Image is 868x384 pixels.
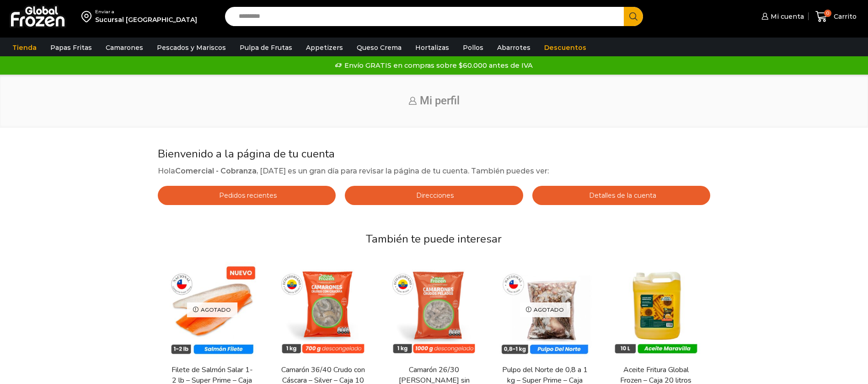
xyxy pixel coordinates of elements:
span: Pedidos recientes [217,191,277,200]
a: Pulpa de Frutas [235,39,297,56]
a: Direcciones [345,186,523,205]
div: Sucursal [GEOGRAPHIC_DATA] [95,15,197,24]
a: Appetizers [301,39,348,56]
a: Abarrotes [493,39,535,56]
a: Camarones [101,39,148,56]
a: Detalles de la cuenta [532,186,711,205]
p: Hola , [DATE] es un gran día para revisar la página de tu cuenta. También puedes ver: [158,165,711,177]
a: Papas Fritas [46,39,96,56]
button: Search button [624,7,643,26]
a: Tienda [8,39,41,56]
div: Enviar a [95,9,197,15]
img: address-field-icon.svg [81,9,95,24]
a: 0 Carrito [813,6,859,27]
p: Agotado [187,302,237,317]
a: Hortalizas [411,39,454,56]
strong: Comercial - Cobranza [175,167,257,175]
a: Pollos [458,39,488,56]
span: Detalles de la cuenta [587,191,656,200]
p: Agotado [520,302,570,317]
span: Direcciones [414,191,454,200]
span: También te puede interesar [366,232,502,246]
span: Bienvenido a la página de tu cuenta [158,146,335,161]
a: Pedidos recientes [158,186,336,205]
span: Mi cuenta [768,12,804,21]
a: Mi cuenta [759,7,804,26]
span: Mi perfil [420,94,460,107]
span: Carrito [831,12,857,21]
span: 0 [824,10,831,17]
a: Pescados y Mariscos [152,39,230,56]
a: Queso Crema [352,39,406,56]
a: Descuentos [540,39,591,56]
